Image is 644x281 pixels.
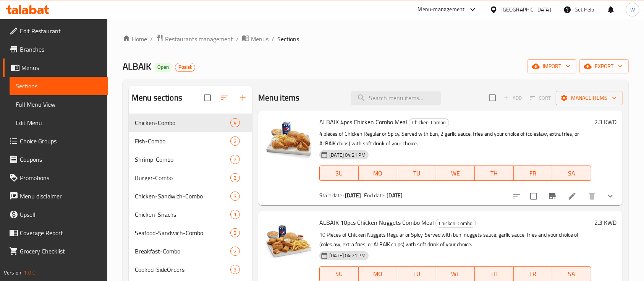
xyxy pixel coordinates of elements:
[20,136,102,146] span: Choice Groups
[319,129,591,148] p: 4 pieces of Chicken Regular or Spicy. Served with bun, 2 garlic sauce, fries and your choice of (...
[231,248,239,255] span: 2
[552,166,591,181] button: SA
[586,62,623,71] span: export
[517,168,550,179] span: FR
[400,268,433,279] span: TU
[435,219,476,228] div: Chicken-Combo
[478,268,511,279] span: TH
[230,192,240,201] div: items
[501,5,551,14] div: [GEOGRAPHIC_DATA]
[3,187,108,205] a: Menu disclaimer
[123,34,629,44] nav: breadcrumb
[215,89,234,107] span: Sort sections
[4,268,23,278] span: Version:
[242,34,269,44] a: Menus
[323,268,355,279] span: SU
[594,117,616,127] h6: 2.3 KWD
[319,190,344,200] span: Start date:
[16,118,102,127] span: Edit Menu
[319,166,358,181] button: SU
[10,77,108,95] a: Sections
[135,192,230,201] span: Chicken-Sandwich-Combo
[20,155,102,164] span: Coupons
[16,100,102,109] span: Full Menu View
[583,187,601,205] button: delete
[129,242,252,260] div: Breakfast-Combo2
[3,22,108,40] a: Edit Restaurant
[231,211,239,218] span: 1
[606,192,615,201] svg: Show Choices
[439,268,472,279] span: WE
[230,265,240,274] div: items
[526,188,542,204] span: Select to update
[594,217,616,228] h6: 2.3 KWD
[154,63,172,72] div: Open
[231,266,239,273] span: 3
[129,205,252,224] div: Chicken-Snacks1
[409,118,449,127] span: Chicken-Combo
[264,217,313,266] img: ALBAIK 10pcs Chicken Nuggets Combo Meal
[3,132,108,150] a: Choice Groups
[3,242,108,260] a: Grocery Checklist
[129,187,252,205] div: Chicken-Sandwich-Combo3
[129,169,252,187] div: Burger-Combo3
[418,5,465,14] div: Menu-management
[135,136,230,146] span: Fish-Combo
[319,230,591,249] p: 10 Pieces of Chicken Nuggets Regular or Spicy. Served with bun, nuggets sauce, garlic sauce, frie...
[230,173,240,182] div: items
[345,190,361,200] b: [DATE]
[20,173,102,182] span: Promotions
[21,63,102,72] span: Menus
[154,64,172,70] span: Open
[156,34,233,44] a: Restaurants management
[135,155,230,164] div: Shrimp-Combo
[517,268,550,279] span: FR
[319,217,434,228] span: ALBAIK 10pcs Chicken Nuggets Combo Meal
[272,34,274,44] li: /
[231,119,239,127] span: 4
[601,187,620,205] button: show more
[135,118,230,127] div: Chicken-Combo
[475,166,514,181] button: TH
[514,166,553,181] button: FR
[135,265,230,274] div: Cooked-SideOrders
[409,118,449,127] div: Chicken-Combo
[231,138,239,145] span: 2
[277,34,299,44] span: Sections
[555,168,588,179] span: SA
[630,5,635,14] span: W
[24,268,36,278] span: 1.0.0
[258,92,300,104] h2: Menu items
[3,40,108,58] a: Branches
[579,59,629,73] button: export
[129,150,252,169] div: Shrimp-Combo2
[129,114,252,132] div: Chicken-Combo4
[397,166,436,181] button: TU
[326,151,369,159] span: [DATE] 04:21 PM
[16,81,102,91] span: Sections
[165,34,233,44] span: Restaurants management
[478,168,511,179] span: TH
[230,118,240,127] div: items
[135,228,230,237] span: Seafood-Sandwich-Combo
[436,219,476,228] span: Chicken-Combo
[527,59,576,73] button: import
[319,116,407,128] span: ALBAIK 4pcs Chicken Combo Meal
[362,268,395,279] span: MO
[264,117,313,166] img: ALBAIK 4pcs Chicken Combo Meal
[20,26,102,36] span: Edit Restaurant
[123,34,147,44] a: Home
[236,34,239,44] li: /
[129,260,252,279] div: Cooked-SideOrders3
[230,247,240,256] div: items
[150,34,153,44] li: /
[20,210,102,219] span: Upsell
[135,210,230,219] span: Chicken-Snacks
[507,187,526,205] button: sort-choices
[3,150,108,169] a: Coupons
[525,92,556,104] span: Select section first
[323,168,355,179] span: SU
